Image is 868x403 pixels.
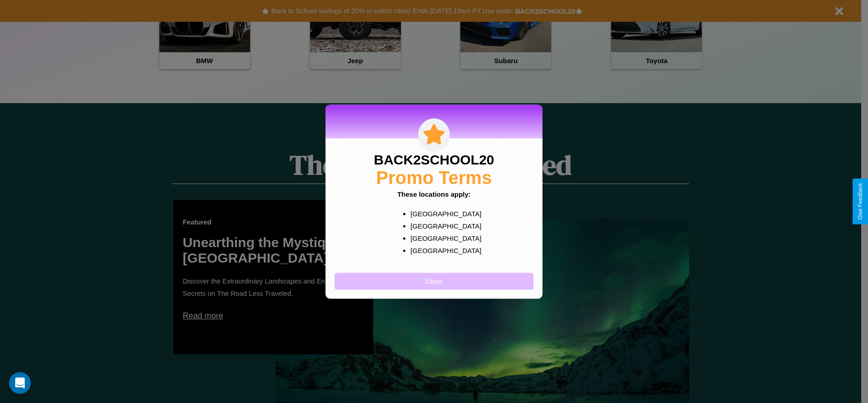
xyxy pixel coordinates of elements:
[410,244,475,256] p: [GEOGRAPHIC_DATA]
[397,190,471,198] b: These locations apply:
[410,232,475,244] p: [GEOGRAPHIC_DATA]
[9,372,31,394] iframe: Intercom live chat
[410,207,475,219] p: [GEOGRAPHIC_DATA]
[335,273,533,289] button: Close
[376,167,492,188] h2: Promo Terms
[857,183,863,220] div: Give Feedback
[410,219,475,232] p: [GEOGRAPHIC_DATA]
[374,152,494,167] h3: BACK2SCHOOL20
